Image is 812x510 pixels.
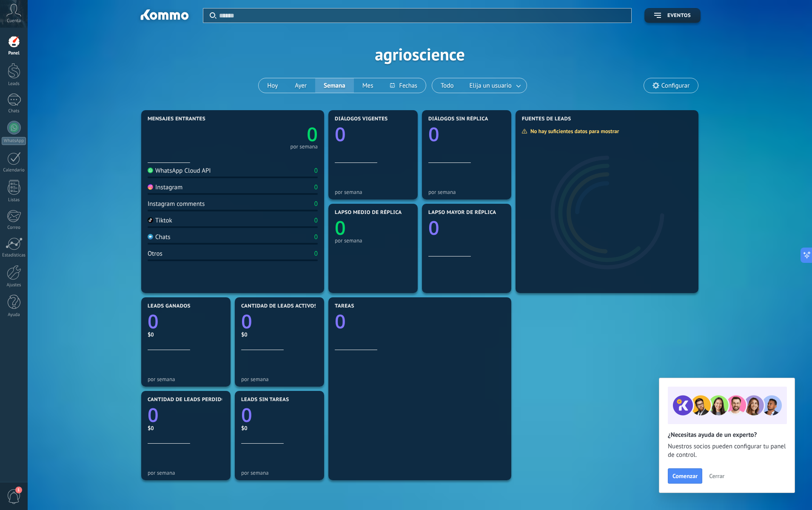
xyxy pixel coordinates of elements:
[286,78,315,93] button: Ayer
[2,81,26,87] div: Leads
[241,308,252,334] text: 0
[241,425,318,432] div: $0
[668,442,786,459] span: Nuestros socios pueden configurar tu panel de control.
[428,189,505,195] div: por semana
[148,303,191,309] span: Leads ganados
[148,376,224,382] div: por semana
[148,250,162,258] div: Otros
[241,303,317,309] span: Cantidad de leads activos
[335,121,346,147] text: 0
[2,137,26,145] div: WhatsApp
[2,225,26,231] div: Correo
[668,431,786,439] h2: ¿Necesitas ayuda de un experto?
[241,308,318,334] a: 0
[672,473,698,479] span: Comenzar
[148,217,153,223] img: Tiktok
[314,183,318,191] div: 0
[148,233,171,241] div: Chats
[148,234,153,239] img: Chats
[2,253,26,258] div: Estadísticas
[335,215,346,241] text: 0
[428,116,488,122] span: Diálogos sin réplica
[315,78,354,93] button: Semana
[354,78,382,93] button: Mes
[241,402,318,428] a: 0
[7,18,21,24] span: Cuenta
[259,78,286,93] button: Hoy
[314,250,318,258] div: 0
[428,121,439,147] text: 0
[382,78,425,93] button: Fechas
[148,167,211,175] div: WhatsApp Cloud API
[432,78,462,93] button: Todo
[335,189,411,195] div: por semana
[148,402,224,428] a: 0
[468,80,513,91] span: Elija un usuario
[148,308,224,334] a: 0
[148,217,172,225] div: Tiktok
[2,197,26,203] div: Listas
[667,13,691,19] span: Eventos
[2,168,26,173] div: Calendario
[668,468,702,484] button: Comenzar
[233,121,318,147] a: 0
[314,167,318,175] div: 0
[314,200,318,208] div: 0
[335,237,411,244] div: por semana
[148,425,224,432] div: $0
[2,312,26,318] div: Ayuda
[314,217,318,225] div: 0
[241,397,289,403] span: Leads sin tareas
[314,233,318,241] div: 0
[522,116,571,122] span: Fuentes de leads
[148,200,205,208] div: Instagram comments
[15,487,22,493] span: 1
[335,308,346,334] text: 0
[148,168,153,173] img: WhatsApp Cloud API
[521,128,625,135] div: No hay suficientes datos para mostrar
[462,78,527,93] button: Elija un usuario
[148,184,153,190] img: Instagram
[241,470,318,476] div: por semana
[148,331,224,338] div: $0
[290,145,318,149] div: por semana
[307,121,318,147] text: 0
[709,473,724,479] span: Cerrar
[241,331,318,338] div: $0
[335,308,505,334] a: 0
[148,308,159,334] text: 0
[335,210,402,216] span: Lapso medio de réplica
[2,282,26,288] div: Ajustes
[428,210,496,216] span: Lapso mayor de réplica
[241,402,252,428] text: 0
[148,183,182,191] div: Instagram
[644,8,701,23] button: Eventos
[661,82,689,89] span: Configurar
[705,470,728,482] button: Cerrar
[148,402,159,428] text: 0
[335,303,354,309] span: Tareas
[148,470,224,476] div: por semana
[335,116,388,122] span: Diálogos vigentes
[148,397,228,403] span: Cantidad de leads perdidos
[241,376,318,382] div: por semana
[2,51,26,56] div: Panel
[148,116,205,122] span: Mensajes entrantes
[2,108,26,114] div: Chats
[428,215,439,241] text: 0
